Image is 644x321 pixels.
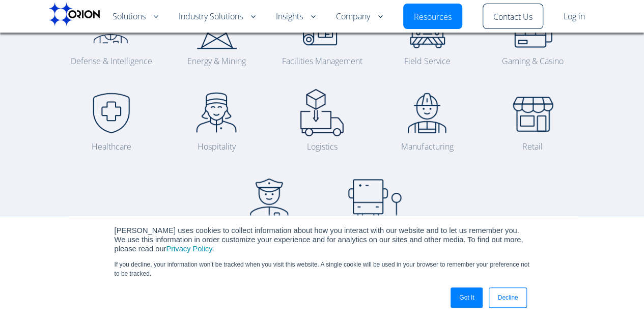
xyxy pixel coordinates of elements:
iframe: Chat Widget [593,272,644,321]
span: [PERSON_NAME] uses cookies to collect information about how you interact with our website and to ... [115,226,523,253]
a: Insights [276,11,316,23]
img: Physical Security Communications - Orion [241,170,297,226]
figcaption: Energy & Mining [173,55,261,67]
a: Decline [489,287,526,308]
figcaption: Logistics [278,140,366,153]
figcaption: Retail [489,140,577,153]
img: Retail Communications - Orion [505,84,561,140]
a: Got It [451,287,483,308]
a: Contact Us [493,11,533,23]
img: Manufacturing Communications - Orion [399,84,455,140]
figcaption: Manufacturing [383,140,471,153]
img: Orion labs Black logo [49,3,100,26]
figcaption: Field Service [383,55,471,67]
img: Transportation Communications - Orion [347,170,403,226]
a: Log in [564,11,585,23]
a: Resources [414,11,452,23]
a: Privacy Policy [166,245,212,253]
figcaption: Healthcare [68,140,156,153]
p: If you decline, your information won’t be tracked when you visit this website. A single cookie wi... [115,260,530,278]
figcaption: Facilities Management [278,55,366,67]
a: Company [336,11,383,23]
figcaption: Hospitality [173,140,261,153]
a: Industry Solutions [179,11,256,23]
figcaption: Defense & Intelligence [68,55,156,67]
a: Solutions [113,11,158,23]
figcaption: Gaming & Casino [489,55,577,67]
img: Hospitality Communications - Orion [189,84,245,140]
img: Healthcare Communications - Orion [83,84,139,140]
